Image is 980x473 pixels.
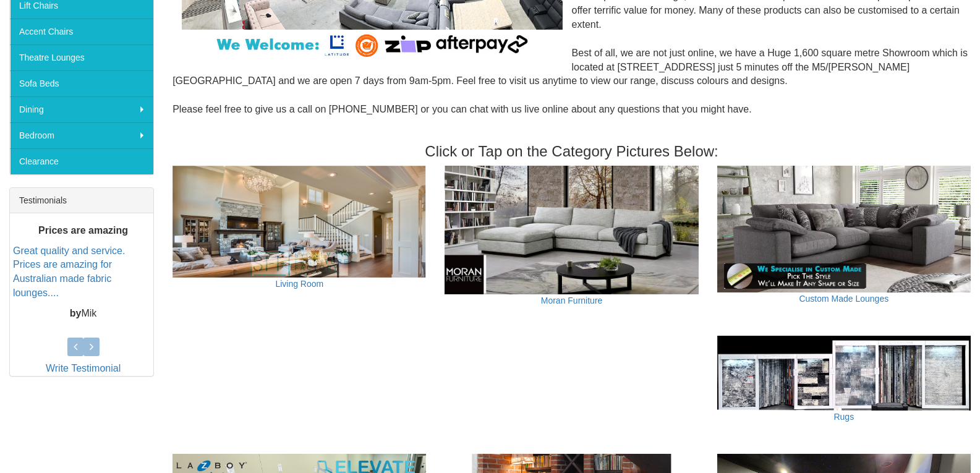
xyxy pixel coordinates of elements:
a: Great quality and service. Prices are amazing for Australian made fabric lounges.... [13,245,125,299]
b: Prices are amazing [38,225,128,236]
a: Theatre Lounges [10,45,153,70]
a: Moran Furniture [541,296,603,305]
img: Custom Made Lounges [717,166,971,292]
h3: Click or Tap on the Category Pictures Below: [173,143,971,160]
a: Dining [10,96,153,122]
b: by [70,308,82,318]
a: Write Testimonial [46,363,121,373]
a: Sofa Beds [10,70,153,96]
a: Accent Chairs [10,19,153,45]
a: Custom Made Lounges [799,294,888,304]
a: Bedroom [10,122,153,148]
a: Living Room [275,279,323,289]
a: Rugs [833,412,854,422]
div: Testimonials [10,188,153,213]
a: Clearance [10,148,153,174]
img: Moran Furniture [445,166,698,294]
img: Living Room [173,166,426,278]
p: Mik [13,307,153,321]
img: Rugs [717,336,971,410]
